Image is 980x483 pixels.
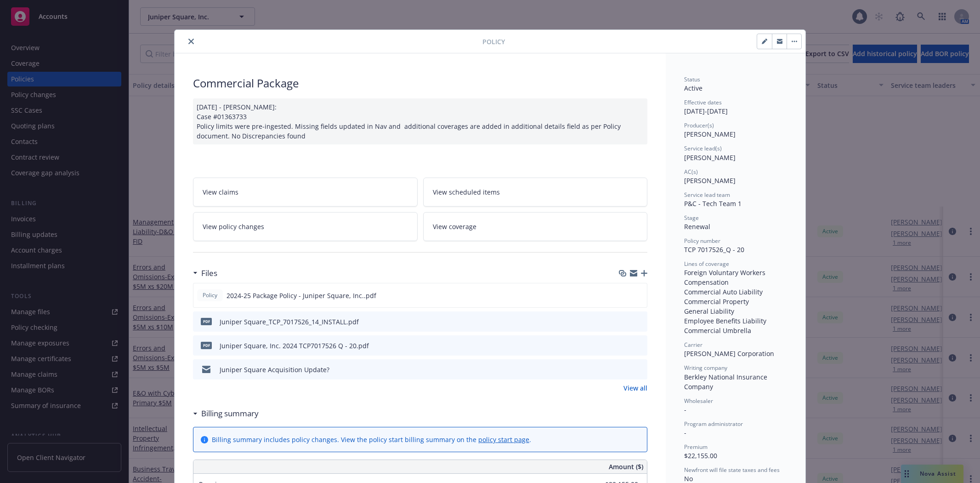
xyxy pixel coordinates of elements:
a: View all [623,383,647,393]
button: preview file [635,291,643,300]
div: [DATE] - [DATE] [684,98,787,116]
div: [DATE] - [PERSON_NAME]: Case #01363733 Policy limits were pre-ingested. Missing fields updated in... [193,98,647,144]
span: Amount ($) [609,462,643,471]
button: download file [621,341,628,351]
div: General Liability [684,306,787,316]
div: Employee Benefits Liability [684,316,787,326]
span: - [684,405,686,414]
span: [PERSON_NAME] [684,176,736,185]
span: [PERSON_NAME] Corporation [684,349,774,358]
div: Juniper Square Acquisition Update? [220,365,329,374]
span: No [684,474,693,483]
button: preview file [635,341,644,351]
span: Stage [684,214,699,222]
span: Effective dates [684,98,722,106]
button: preview file [635,317,644,327]
span: [PERSON_NAME] [684,130,736,138]
span: Policy number [684,237,720,245]
div: Billing summary includes policy changes. View the policy start billing summary on the . [212,435,531,444]
div: Juniper Square, Inc. 2024 TCP7017526 Q - 20.pdf [220,341,369,351]
button: download file [620,291,628,300]
span: [PERSON_NAME] [684,153,736,162]
span: P&C - Tech Team 1 [684,199,742,208]
div: Juniper Square_TCP_7017526_14_INSTALL.pdf [220,317,359,327]
button: download file [621,317,628,327]
span: Program administrator [684,420,743,428]
span: Writing company [684,364,727,372]
span: Policy [201,291,219,299]
div: Files [193,267,217,279]
div: Commercial Umbrella [684,326,787,335]
span: Service lead(s) [684,144,722,152]
a: View scheduled items [423,178,648,207]
span: Newfront will file state taxes and fees [684,466,780,474]
button: download file [621,365,628,374]
span: Service lead team [684,191,730,199]
span: 2024-25 Package Policy - Juniper Square, Inc..pdf [227,291,376,300]
span: Carrier [684,341,702,349]
span: pdf [201,342,212,349]
span: TCP 7017526_Q - 20 [684,245,744,254]
a: View policy changes [193,212,418,241]
span: AC(s) [684,168,698,176]
span: - [684,428,686,437]
a: View claims [193,178,418,207]
div: Billing summary [193,408,259,420]
span: Active [684,84,702,92]
div: Foreign Voluntary Workers Compensation [684,268,787,287]
h3: Billing summary [201,408,259,420]
span: View coverage [433,222,476,231]
button: close [186,36,197,47]
div: Commercial Auto Liability [684,287,787,297]
span: View policy changes [203,222,264,231]
div: Commercial Package [193,75,647,91]
span: $22,155.00 [684,451,717,460]
h3: Files [201,267,217,279]
span: Producer(s) [684,121,714,129]
a: View coverage [423,212,648,241]
span: View claims [203,187,238,197]
span: pdf [201,318,212,325]
span: Berkley National Insurance Company [684,373,769,391]
a: policy start page [478,435,529,444]
span: Status [684,75,700,83]
span: Policy [482,37,505,46]
button: preview file [635,365,644,374]
span: Wholesaler [684,397,713,405]
span: Lines of coverage [684,260,729,268]
span: View scheduled items [433,187,500,197]
div: Commercial Property [684,297,787,306]
span: Renewal [684,222,710,231]
span: Premium [684,443,708,451]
